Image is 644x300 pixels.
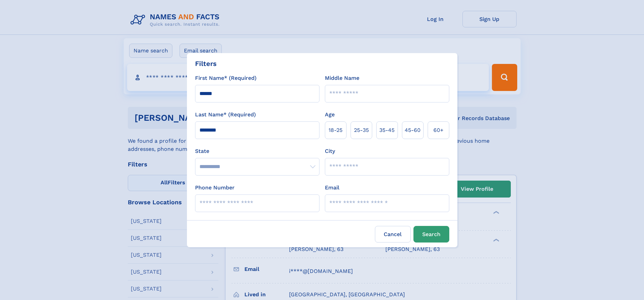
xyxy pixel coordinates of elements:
[413,226,449,243] button: Search
[195,59,217,69] div: Filters
[405,126,421,134] span: 45‑60
[325,74,359,82] label: Middle Name
[379,126,395,134] span: 35‑45
[325,111,335,119] label: Age
[325,147,335,155] label: City
[375,226,411,243] label: Cancel
[195,147,319,155] label: State
[329,126,342,134] span: 18‑25
[195,74,257,82] label: First Name* (Required)
[325,184,339,192] label: Email
[354,126,369,134] span: 25‑35
[195,111,256,119] label: Last Name* (Required)
[195,184,235,192] label: Phone Number
[433,126,444,134] span: 60+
